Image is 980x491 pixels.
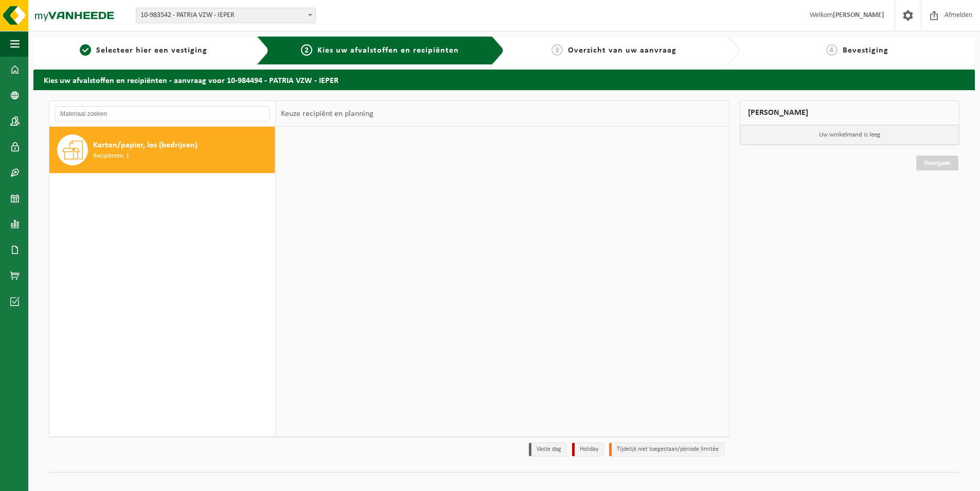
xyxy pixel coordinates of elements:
span: Recipiënten: 1 [93,151,129,161]
span: Karton/papier, los (bedrijven) [93,139,198,151]
span: Bevestiging [843,46,888,55]
span: Selecteer hier een vestiging [96,46,207,55]
p: Uw winkelmand is leeg [740,125,959,145]
iframe: chat widget [5,468,172,491]
h2: Kies uw afvalstoffen en recipiënten - aanvraag voor 10-984494 - PATRIA VZW - IEPER [33,70,975,90]
span: 3 [551,44,563,56]
div: [PERSON_NAME] [740,100,960,125]
span: 10-983542 - PATRIA VZW - IEPER [136,8,316,23]
span: 10-983542 - PATRIA VZW - IEPER [136,8,315,23]
div: Keuze recipiënt en planning [276,101,379,127]
a: 1Selecteer hier een vestiging [39,44,248,57]
a: Doorgaan [916,156,958,171]
span: Kies uw afvalstoffen en recipiënten [317,46,459,55]
button: Karton/papier, los (bedrijven) Recipiënten: 1 [49,127,275,173]
span: 4 [826,44,838,56]
li: Tijdelijk niet toegestaan/période limitée [609,443,724,456]
li: Vaste dag [529,443,567,456]
span: 2 [301,44,312,56]
span: Overzicht van uw aanvraag [568,46,676,55]
li: Holiday [572,443,604,456]
input: Materiaal zoeken [55,106,270,122]
strong: [PERSON_NAME] [833,11,884,19]
span: 1 [80,44,91,56]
